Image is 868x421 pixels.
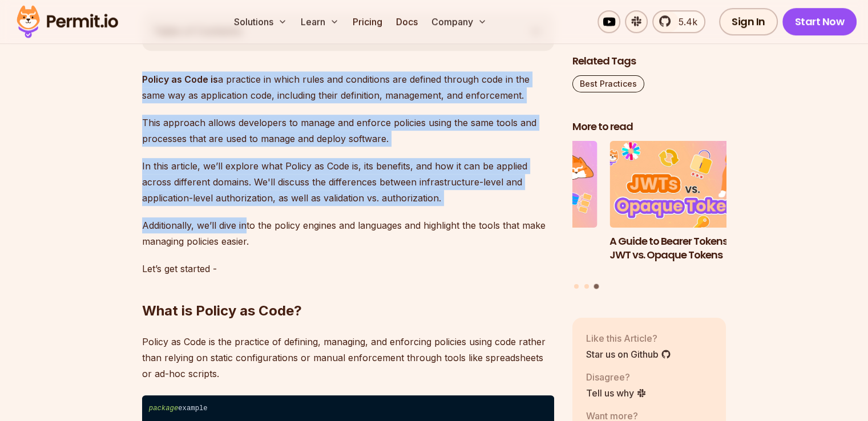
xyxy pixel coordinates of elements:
img: A Guide to Bearer Tokens: JWT vs. Opaque Tokens [609,141,764,228]
a: 5.4k [652,10,705,33]
button: Go to slide 2 [584,284,589,289]
p: Disagree? [586,370,647,384]
a: Best Practices [572,76,644,93]
a: Tell us why [586,386,647,400]
li: 3 of 3 [609,141,764,277]
h3: A Guide to Bearer Tokens: JWT vs. Opaque Tokens [609,234,764,263]
p: Additionally, we’ll dive into the policy engines and languages and highlight the tools that make ... [142,217,554,249]
a: Policy-Based Access Control (PBAC) Isn’t as Great as You ThinkPolicy-Based Access Control (PBAC) ... [443,141,597,277]
button: Solutions [229,10,292,33]
span: package [149,404,178,412]
img: Permit logo [11,2,123,41]
p: In this article, we’ll explore what Policy as Code is, its benefits, and how it can be applied ac... [142,158,554,206]
button: Learn [296,10,344,33]
button: Go to slide 3 [594,284,599,289]
strong: Policy as Code is [142,74,218,85]
p: This approach allows developers to manage and enforce policies using the same tools and processes... [142,115,554,147]
p: Policy as Code is the practice of defining, managing, and enforcing policies using code rather th... [142,334,554,382]
span: 5.4k [672,15,697,29]
a: Docs [391,10,422,33]
h2: Related Tags [572,55,726,69]
h2: More to read [572,120,726,135]
h3: Policy-Based Access Control (PBAC) Isn’t as Great as You Think [443,234,597,277]
p: Let’s get started - [142,261,554,277]
p: Like this Article? [586,331,671,345]
h2: What is Policy as Code? [142,256,554,320]
img: Policy-Based Access Control (PBAC) Isn’t as Great as You Think [443,141,597,228]
p: a practice in which rules and conditions are defined through code in the same way as application ... [142,71,554,103]
button: Go to slide 1 [574,284,579,289]
a: Start Now [782,8,857,35]
a: Star us on Github [586,347,671,361]
button: Company [427,10,491,33]
a: Pricing [348,10,387,33]
div: Posts [572,141,726,291]
li: 2 of 3 [443,141,597,277]
a: Sign In [719,8,778,35]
